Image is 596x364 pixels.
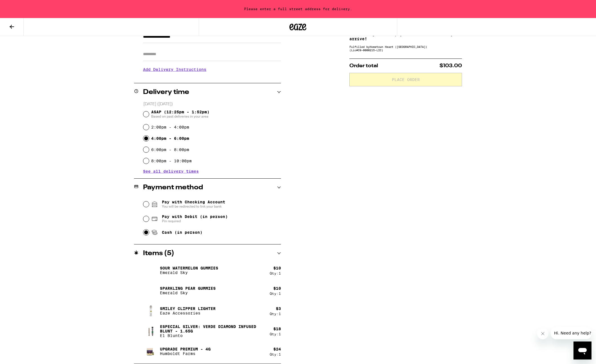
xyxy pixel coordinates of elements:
span: Cash (in person) [162,230,202,235]
p: Emerald Sky [160,291,216,295]
img: Especial Silver: Verde Diamond Infused Blunt - 1.65g [143,326,159,336]
iframe: Close message [537,328,548,339]
label: 6:00pm - 8:00pm [151,147,189,152]
p: Don't forget to tip your driver when they arrive! [349,32,462,41]
img: Upgrade Premium - 4g [143,343,159,359]
div: Fulfilled by Hometown Heart ([GEOGRAPHIC_DATA]) (Lic# C9-0000215-LIC ) [349,45,462,52]
h2: Items ( 5 ) [143,250,174,257]
label: 4:00pm - 6:00pm [151,136,189,141]
span: Place Order [392,78,420,82]
button: Place Order [349,73,462,86]
div: $ 3 [276,306,281,311]
p: Emerald Sky [160,270,218,275]
div: $ 24 [273,347,281,351]
img: Sparkling Pear Gummies [143,283,159,298]
div: Qty: 1 [270,271,281,275]
div: $ 10 [273,266,281,270]
p: We'll contact you at [PHONE_NUMBER] when we arrive [143,76,281,80]
span: You will be redirected to link your bank [162,204,225,209]
div: Qty: 1 [270,312,281,316]
iframe: Message from company [551,327,591,339]
p: Smiley Clipper Lighter [160,306,216,311]
label: 8:00pm - 10:00pm [151,159,192,163]
p: Humboldt Farms [160,351,211,356]
p: Eaze Accessories [160,311,216,315]
p: Especial Silver: Verde Diamond Infused Blunt - 1.65g [160,324,265,333]
div: $ 10 [273,286,281,291]
span: Order total [349,63,378,68]
p: Sparkling Pear Gummies [160,286,216,291]
label: 2:00pm - 4:00pm [151,125,189,129]
p: Upgrade Premium - 4g [160,347,211,351]
div: Qty: 1 [270,292,281,295]
iframe: Button to launch messaging window [573,341,591,359]
p: [DATE] ([DATE]) [143,102,281,107]
h3: Add Delivery Instructions [143,63,281,76]
div: Qty: 1 [270,332,281,336]
div: $ 18 [273,327,281,331]
p: El Blunto [160,333,265,338]
span: $103.00 [439,63,462,68]
p: Sour Watermelon Gummies [160,266,218,270]
img: Smiley Clipper Lighter [143,303,159,319]
div: Qty: 1 [270,352,281,356]
span: Pay with Checking Account [162,200,225,209]
img: Sour Watermelon Gummies [143,262,159,278]
span: Pin required [162,219,228,223]
span: Based on past deliveries in your area [151,114,209,119]
span: Pay with Debit (in person) [162,214,228,219]
span: ASAP (12:25pm - 1:52pm) [151,110,209,119]
h2: Payment method [143,184,203,191]
button: See all delivery times [143,169,199,173]
h2: Delivery time [143,89,189,96]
